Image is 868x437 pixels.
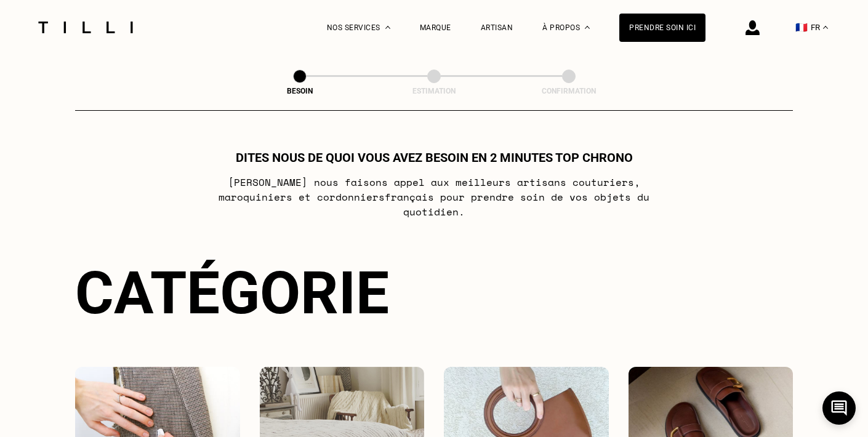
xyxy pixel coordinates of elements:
img: Logo du service de couturière Tilli [34,22,137,33]
img: icône connexion [745,20,760,35]
span: 🇫🇷 [795,22,808,33]
div: Estimation [372,87,496,95]
div: Catégorie [75,259,793,327]
a: Artisan [481,23,513,32]
img: menu déroulant [823,26,828,29]
a: Prendre soin ici [619,14,705,42]
img: Menu déroulant [385,26,390,29]
img: Menu déroulant à propos [585,26,590,29]
a: Marque [420,23,451,32]
div: Confirmation [507,87,630,95]
h1: Dites nous de quoi vous avez besoin en 2 minutes top chrono [236,150,633,165]
p: [PERSON_NAME] nous faisons appel aux meilleurs artisans couturiers , maroquiniers et cordonniers ... [190,175,678,219]
div: Besoin [238,87,361,95]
